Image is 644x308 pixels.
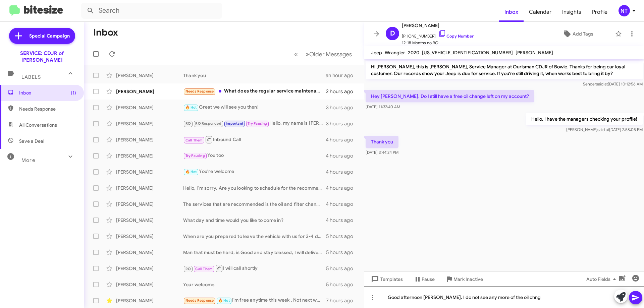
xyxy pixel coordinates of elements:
div: Man that must be hard, is Good and stay blessed, I will deliver the message to [PERSON_NAME] than... [183,249,326,256]
p: Hi [PERSON_NAME], this is [PERSON_NAME], Service Manager at Ourisman CDJR of Bowie. Thanks for be... [366,61,643,79]
a: Insights [557,2,587,22]
button: Pause [408,273,440,285]
nav: Page navigation example [290,47,356,61]
div: 7 hours ago [326,297,359,304]
button: Next [302,47,356,61]
div: [PERSON_NAME] [116,152,183,159]
span: 12-18 Months no RO [402,40,474,46]
div: The services that are recommended is the oil and filter change with rotation and the fuel inducti... [183,201,326,207]
div: [PERSON_NAME] [116,265,183,272]
div: [PERSON_NAME] [116,281,183,288]
div: Great we will see you then! [183,104,326,111]
div: [PERSON_NAME] [116,297,183,304]
span: Call Them [195,267,213,271]
div: 2 hours ago [326,88,359,95]
div: You too [183,152,326,160]
button: Add Tags [543,28,612,40]
span: 🔥 Hot [218,298,230,303]
div: 5 hours ago [326,233,359,240]
span: Wrangler [385,50,405,56]
span: Special Campaign [29,33,70,39]
span: said at [597,127,609,132]
button: Mark Inactive [440,273,488,285]
span: Mark Inactive [453,273,483,285]
span: 🔥 Hot [185,105,197,110]
a: Special Campaign [9,28,75,44]
a: Profile [587,2,613,22]
p: Hey [PERSON_NAME]. Do I still have a free oil change left on my account? [366,90,534,102]
div: What does the regular service maintenance all intel? [183,87,326,95]
div: [PERSON_NAME] [116,169,183,175]
div: 5 hours ago [326,249,359,256]
div: Inbound Call [183,135,326,144]
span: Add Tags [573,28,593,40]
div: 4 hours ago [326,217,359,224]
div: an hour ago [326,72,359,79]
span: Sender [DATE] 10:12:56 AM [583,81,643,86]
button: NT [613,5,637,16]
span: Call Them [185,138,203,142]
div: When are you prepared to leave the vehicle with us for 3-4 days for these concerns? [183,233,326,240]
span: « [294,50,298,58]
div: [PERSON_NAME] [116,88,183,95]
div: [PERSON_NAME] [116,201,183,207]
span: Templates [370,273,403,285]
div: 3 hours ago [326,104,359,111]
span: » [306,50,309,58]
div: Good afternoon [PERSON_NAME]. I do not see any more of the oil chng [364,287,644,308]
span: D [390,28,395,39]
span: Needs Response [19,106,76,112]
span: Try Pausing [248,121,267,126]
span: RO [185,267,191,271]
input: Search [81,3,222,19]
span: More [21,157,35,163]
div: 5 hours ago [326,281,359,288]
span: Jeep [371,50,382,56]
div: [PERSON_NAME] [116,233,183,240]
span: [DATE] 11:32:40 AM [366,104,400,109]
div: [PERSON_NAME] [116,120,183,127]
span: RO Responded [195,121,221,126]
span: Important [226,121,243,126]
div: 4 hours ago [326,201,359,207]
button: Auto Fields [581,273,624,285]
div: What day and time would you like to come in? [183,217,326,224]
span: [PERSON_NAME] [516,50,553,56]
div: [PERSON_NAME] [116,136,183,143]
span: Labels [21,74,41,80]
span: [PERSON_NAME] [DATE] 2:58:05 PM [566,127,643,132]
div: Hello, my name is [PERSON_NAME]. Were you suppose to receive a call regarding the declined servic... [183,120,326,127]
button: Previous [290,47,302,61]
span: (1) [71,89,76,96]
span: Auto Fields [586,273,619,285]
span: Inbox [19,89,76,96]
div: NT [619,5,630,16]
p: Hello, I have the managers checking your profile! [526,113,643,125]
span: Needs Response [185,89,214,94]
span: [DATE] 3:44:24 PM [366,150,398,155]
div: Thank you [183,72,326,79]
div: You're welcome [183,168,326,176]
div: 4 hours ago [326,169,359,175]
span: RO [185,121,191,126]
div: [PERSON_NAME] [116,217,183,224]
button: Templates [364,273,408,285]
div: 4 hours ago [326,185,359,191]
span: 🔥 Hot [185,170,197,174]
span: Save a Deal [19,138,44,144]
div: 4 hours ago [326,136,359,143]
span: 2020 [408,50,419,56]
span: Inbox [499,2,524,22]
a: Copy Number [438,34,474,39]
div: [PERSON_NAME] [116,72,183,79]
span: [US_VEHICLE_IDENTIFICATION_NUMBER] [422,50,513,56]
span: Pause [422,273,435,285]
span: Needs Response [185,298,214,303]
span: said at [596,81,608,86]
div: 3 hours ago [326,120,359,127]
a: Calendar [524,2,557,22]
h1: Inbox [93,27,118,38]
